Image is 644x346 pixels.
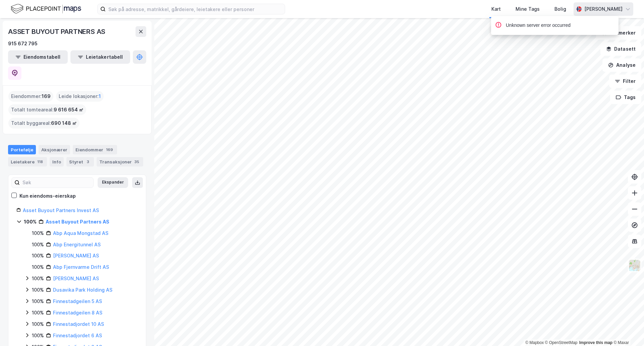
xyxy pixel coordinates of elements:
a: Asset Buyout Partners Invest AS [23,207,99,213]
a: Finnestadgeilen 8 AS [53,310,102,315]
a: Finnestadjordet 10 AS [53,321,104,327]
div: 100% [32,320,44,328]
a: Improve this map [579,340,612,345]
a: Finnestadgeilen 5 AS [53,298,102,304]
div: 118 [36,158,44,165]
div: Transaksjoner [97,157,143,166]
div: Eiendommer [73,145,117,154]
div: Eiendommer : [8,91,53,102]
div: 100% [24,218,37,226]
div: 35 [133,158,141,165]
a: Abp Energitunnel AS [53,242,101,247]
div: Unknown server error occurred [506,21,571,30]
button: Datasett [600,42,641,56]
div: Totalt tomteareal : [8,104,86,115]
a: Abp Fjernvarme Drift AS [53,264,109,270]
div: 100% [32,309,44,317]
span: 1 [99,92,101,100]
span: 690 148 ㎡ [51,119,77,127]
div: Mine Tags [516,5,540,13]
div: Aksjonærer [39,145,70,154]
iframe: Chat Widget [610,314,644,346]
button: Ekspander [98,177,128,188]
div: Kun eiendoms-eierskap [19,192,76,200]
div: 100% [32,286,44,294]
div: ASSET BUYOUT PARTNERS AS [8,26,107,37]
div: 100% [32,297,44,305]
div: Info [50,157,64,166]
img: logo.f888ab2527a4732fd821a326f86c7f29.svg [11,3,81,15]
a: OpenStreetMap [545,340,578,345]
div: 915 672 795 [8,40,38,48]
input: Søk på adresse, matrikkel, gårdeiere, leietakere eller personer [106,4,285,14]
div: Leide lokasjoner : [56,91,104,102]
button: Filter [609,75,641,88]
div: Bolig [554,5,566,13]
div: 169 [105,146,114,153]
a: Abp Aqua Mongstad AS [53,230,108,236]
div: Leietakere [8,157,47,166]
div: 100% [32,275,44,283]
input: Søk [20,178,93,188]
div: 100% [32,229,44,237]
div: 100% [32,241,44,249]
button: Leietakertabell [70,50,130,64]
div: [PERSON_NAME] [584,5,623,13]
button: Tags [610,91,641,104]
div: Portefølje [8,145,36,154]
span: 9 616 654 ㎡ [54,106,84,114]
div: 3 [85,158,91,165]
div: Totalt byggareal : [8,118,79,129]
a: Asset Buyout Partners AS [46,219,109,225]
a: [PERSON_NAME] AS [53,276,99,281]
div: 100% [32,252,44,260]
div: Kart [491,5,501,13]
a: Dusavika Park Holding AS [53,287,112,293]
a: Mapbox [525,340,544,345]
div: 100% [32,263,44,271]
a: Finnestadjordet 6 AS [53,333,102,338]
button: Analyse [602,58,641,72]
div: Kontrollprogram for chat [610,314,644,346]
a: [PERSON_NAME] AS [53,253,99,258]
img: Z [628,259,641,272]
div: 100% [32,332,44,340]
div: Styret [66,157,94,166]
span: 169 [42,92,51,100]
button: Eiendomstabell [8,50,68,64]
